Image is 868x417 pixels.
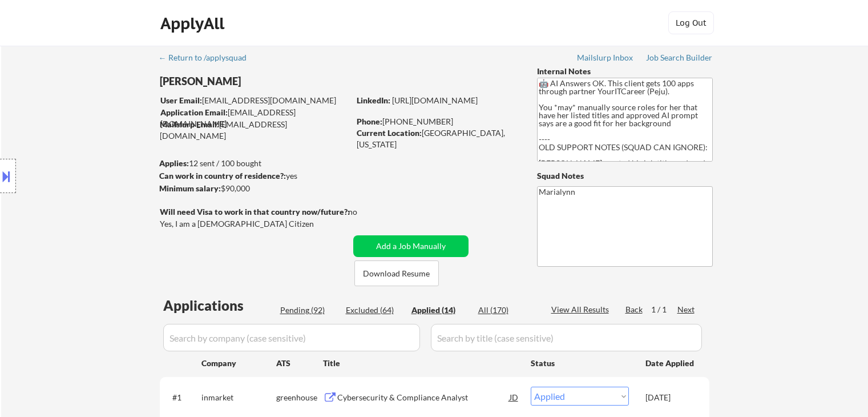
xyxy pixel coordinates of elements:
input: Search by company (case sensitive) [163,324,420,351]
div: [PHONE_NUMBER] [357,116,518,127]
a: Job Search Builder [646,53,713,65]
div: $90,000 [159,183,349,194]
div: no [348,206,381,218]
div: Yes, I am a [DEMOGRAPHIC_DATA] Citizen [160,218,353,230]
div: Pending (92) [280,304,337,316]
div: [EMAIL_ADDRESS][DOMAIN_NAME] [160,119,349,141]
input: Search by title (case sensitive) [431,324,702,351]
div: [DATE] [645,392,696,403]
div: Date Applied [645,358,696,369]
div: Applied (14) [411,304,469,316]
div: Job Search Builder [646,54,713,62]
button: Download Resume [354,260,439,286]
button: Log Out [668,11,714,34]
div: Title [323,358,520,369]
div: ApplyAll [160,14,228,33]
div: Excluded (64) [346,304,403,316]
div: JD [508,387,520,407]
div: ATS [276,358,323,369]
div: [EMAIL_ADDRESS][DOMAIN_NAME] [160,95,349,106]
div: Cybersecurity & Compliance Analyst [337,392,510,403]
button: Add a Job Manually [353,235,469,257]
div: Back [625,304,644,315]
strong: LinkedIn: [357,95,390,105]
div: yes [159,170,346,182]
div: [PERSON_NAME] [160,74,394,89]
a: [URL][DOMAIN_NAME] [392,95,478,105]
div: [EMAIL_ADDRESS][DOMAIN_NAME] [160,107,349,129]
a: ← Return to /applysquad [159,53,257,65]
div: greenhouse [276,392,323,403]
strong: Phone: [357,117,382,126]
div: Internal Notes [537,66,713,77]
div: [GEOGRAPHIC_DATA], [US_STATE] [357,127,518,150]
div: #1 [172,392,192,403]
div: ← Return to /applysquad [159,54,257,62]
div: View All Results [551,304,612,315]
div: 1 / 1 [651,304,677,315]
div: Applications [163,299,276,312]
strong: Will need Visa to work in that country now/future?: [160,207,350,216]
div: Next [677,304,696,315]
strong: Current Location: [357,128,422,138]
div: All (170) [478,304,535,316]
div: Mailslurp Inbox [577,54,634,62]
strong: Can work in country of residence?: [159,171,286,181]
a: Mailslurp Inbox [577,53,634,65]
div: Status [531,352,629,373]
div: Squad Notes [537,170,713,182]
div: 12 sent / 100 bought [159,158,349,169]
div: inmarket [201,392,276,403]
div: Company [201,358,276,369]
